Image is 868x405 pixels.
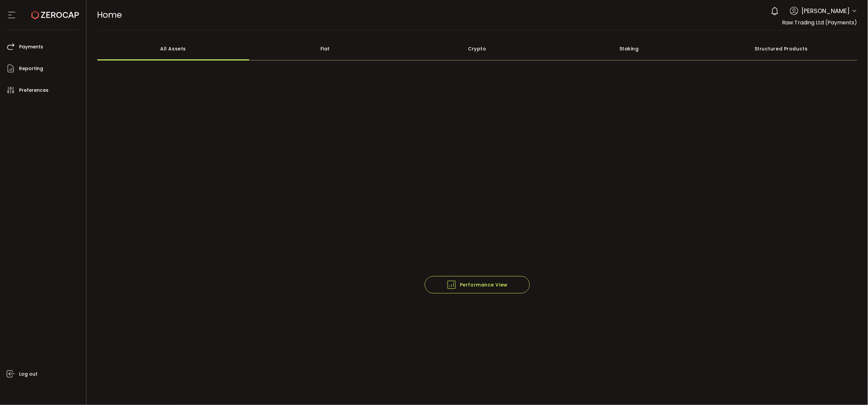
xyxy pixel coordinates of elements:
div: Staking [553,37,705,60]
span: Log out [19,369,37,379]
span: Home [97,9,122,21]
span: Performance View [447,280,508,290]
iframe: Chat Widget [835,373,868,405]
div: Crypto [401,37,554,60]
span: Raw Trading Ltd (Payments) [782,19,857,26]
span: Preferences [19,85,49,95]
div: Structured Products [705,37,858,60]
span: Payments [19,42,43,52]
div: Fiat [249,37,401,60]
span: [PERSON_NAME] [802,6,850,15]
button: Performance View [425,276,530,293]
div: All Assets [97,37,250,60]
span: Reporting [19,64,43,73]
